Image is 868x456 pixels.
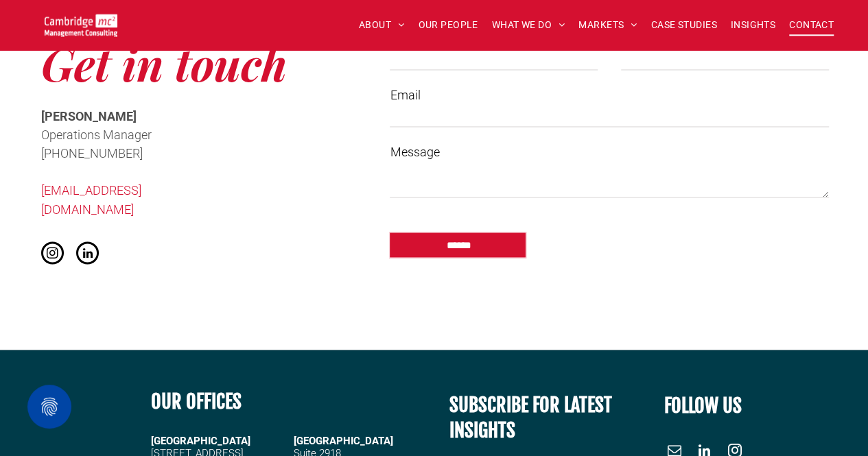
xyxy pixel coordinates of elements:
[76,241,99,267] a: linkedin
[41,183,141,216] a: [EMAIL_ADDRESS][DOMAIN_NAME]
[45,16,117,30] a: Your Business Transformed | Cambridge Management Consulting
[485,14,572,36] a: WHAT WE DO
[390,143,829,161] label: Message
[724,14,782,36] a: INSIGHTS
[41,146,143,160] span: [PHONE_NUMBER]
[644,14,724,36] a: CASE STUDIES
[45,14,117,36] img: Go to Homepage
[151,389,242,413] b: OUR OFFICES
[294,434,393,446] span: [GEOGRAPHIC_DATA]
[352,14,412,36] a: ABOUT
[41,241,64,267] a: instagram
[572,14,644,36] a: MARKETS
[449,392,612,442] span: SUBSCRIBE FOR LATEST INSIGHTS
[411,14,484,36] a: OUR PEOPLE
[41,109,137,123] span: [PERSON_NAME]
[782,14,841,36] a: CONTACT
[41,34,287,93] span: Get in touch
[151,434,250,446] strong: [GEOGRAPHIC_DATA]
[41,128,152,142] span: Operations Manager
[664,393,742,417] font: FOLLOW US
[390,86,829,104] label: Email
